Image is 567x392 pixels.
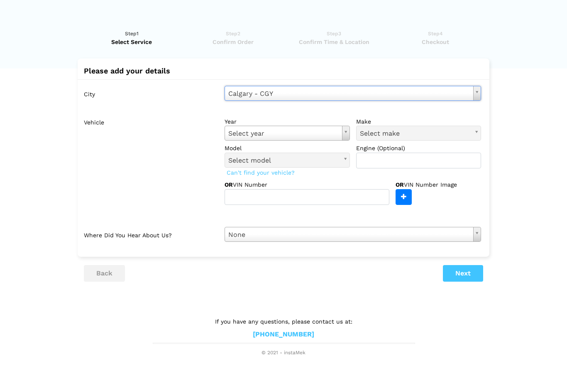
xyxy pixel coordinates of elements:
[84,227,218,242] label: Where did you hear about us?
[153,317,414,326] p: If you have any questions, please contact us at:
[286,38,382,46] span: Confirm Time & Location
[387,29,483,46] a: Step4
[225,126,350,141] a: Select year
[443,265,483,282] button: Next
[228,155,339,166] span: Select model
[225,153,350,168] a: Select model
[356,126,481,141] a: Select make
[84,114,218,205] label: Vehicle
[396,181,404,188] strong: OR
[396,180,475,189] label: VIN Number Image
[84,86,218,101] label: City
[360,128,470,139] span: Select make
[84,29,180,46] a: Step1
[228,88,470,99] span: Calgary - CGY
[253,330,314,339] a: [PHONE_NUMBER]
[225,180,293,189] label: VIN Number
[225,86,481,101] a: Calgary - CGY
[84,67,483,75] h2: Please add your details
[225,227,481,242] a: None
[225,181,233,188] strong: OR
[356,144,481,152] label: Engine (Optional)
[225,117,350,126] label: year
[84,265,125,282] button: back
[153,350,414,356] span: © 2021 - instaMek
[286,29,382,46] a: Step3
[84,38,180,46] span: Select Service
[185,38,281,46] span: Confirm Order
[356,117,481,126] label: make
[228,128,339,139] span: Select year
[225,167,297,178] span: Can't find your vehicle?
[225,144,350,152] label: model
[387,38,483,46] span: Checkout
[185,29,281,46] a: Step2
[228,229,470,240] span: None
